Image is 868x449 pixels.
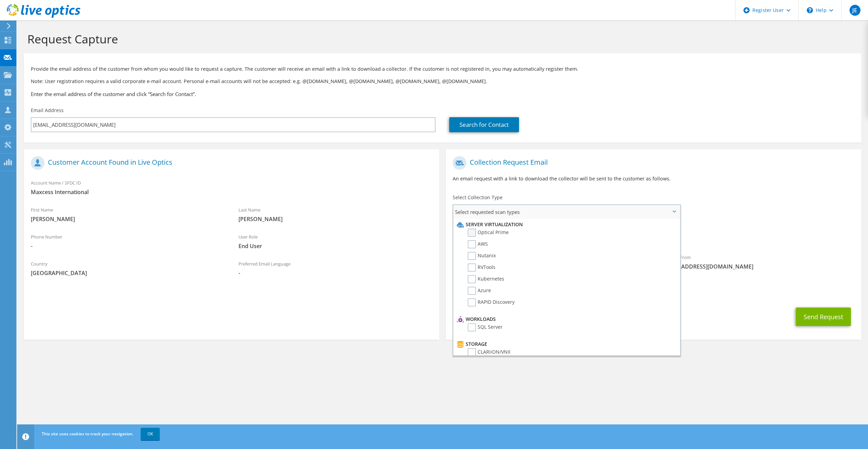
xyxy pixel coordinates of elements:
span: Select requested scan types [453,205,679,219]
span: JE [850,5,860,16]
label: SQL Server [468,323,503,331]
span: [EMAIL_ADDRESS][DOMAIN_NAME] [660,263,854,270]
p: An email request with a link to download the collector will be sent to the customer as follows. [453,175,854,182]
div: Account Name / SFDC ID [24,176,439,199]
div: Country [24,257,232,280]
div: Sender & From [653,250,861,274]
label: Optical Prime [468,229,509,237]
div: Last Name [232,203,439,226]
label: Kubernetes [468,275,504,283]
span: [PERSON_NAME] [238,215,432,223]
li: Storage [455,340,676,348]
li: Workloads [455,315,676,323]
label: Azure [468,287,491,295]
h1: Customer Account Found in Live Optics [31,156,429,170]
label: Select Collection Type [453,194,503,201]
div: Phone Number [24,230,232,253]
h1: Request Capture [27,32,854,46]
span: [PERSON_NAME] [31,215,225,223]
a: OK [141,428,160,440]
div: Preferred Email Language [232,257,439,280]
span: [GEOGRAPHIC_DATA] [31,269,225,277]
a: Search for Contact [449,117,519,132]
div: User Role [232,230,439,253]
label: RVTools [468,263,495,272]
span: Maxcess International [31,188,432,196]
p: Provide the email address of the customer from whom you would like to request a capture. The cust... [31,65,854,73]
label: Email Address [31,107,64,114]
div: To [446,250,653,274]
span: - [31,242,225,250]
label: AWS [468,240,488,248]
svg: \n [807,7,813,13]
span: - [238,269,432,277]
h1: Collection Request Email [453,156,851,170]
div: CC & Reply To [446,277,861,301]
label: RAPID Discovery [468,298,515,307]
label: CLARiiON/VNX [468,348,510,356]
li: Server Virtualization [455,220,676,229]
span: End User [238,242,432,250]
label: Nutanix [468,252,496,260]
div: First Name [24,203,232,226]
button: Send Request [796,308,851,326]
p: Note: User registration requires a valid corporate e-mail account. Personal e-mail accounts will ... [31,78,854,85]
span: This site uses cookies to track your navigation. [42,431,133,437]
h3: Enter the email address of the customer and click “Search for Contact”. [31,90,854,98]
div: Requested Collections [446,221,861,247]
